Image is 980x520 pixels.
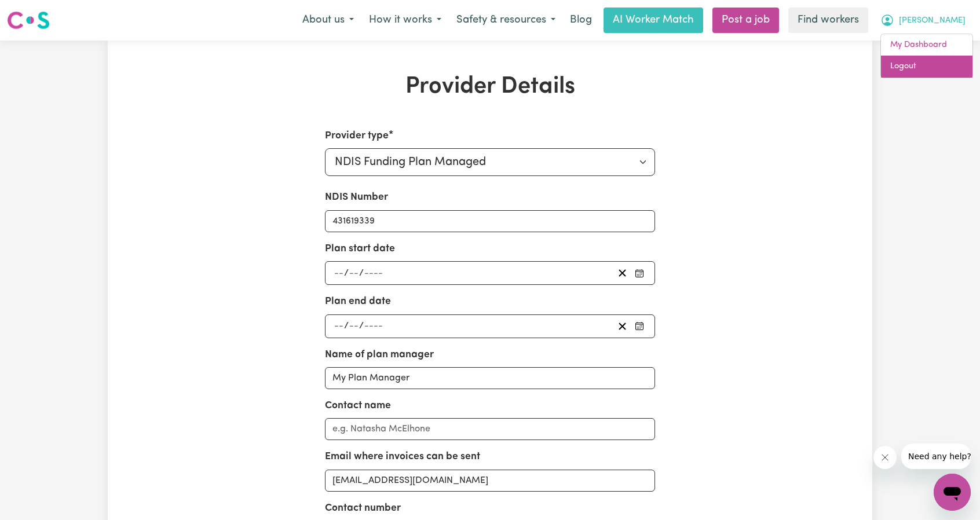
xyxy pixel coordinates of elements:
[325,190,388,205] label: NDIS Number
[563,8,599,33] a: Blog
[359,321,364,331] span: /
[364,318,383,334] input: ----
[325,347,434,362] label: Name of plan manager
[344,268,349,279] span: /
[325,449,480,464] label: Email where invoices can be sent
[631,265,648,281] button: Pick your plan start date
[325,241,395,257] label: Plan start date
[334,318,344,334] input: --
[449,8,563,32] button: Safety & resources
[325,129,389,144] label: Provider type
[788,8,868,33] a: Find workers
[613,318,631,334] button: Clear plan end date
[334,265,344,281] input: --
[631,318,648,334] button: Pick your plan end date
[712,8,779,33] a: Post a job
[873,8,973,32] button: My Account
[364,265,383,281] input: ----
[344,321,349,331] span: /
[361,8,449,32] button: How it works
[349,318,359,334] input: --
[325,501,401,516] label: Contact number
[295,8,361,32] button: About us
[899,14,966,27] span: [PERSON_NAME]
[325,210,656,232] input: Enter your NDIS number
[604,8,703,33] a: AI Worker Match
[325,294,391,309] label: Plan end date
[880,34,973,78] div: My Account
[7,7,50,34] a: Careseekers logo
[242,73,738,101] h1: Provider Details
[881,34,972,56] a: My Dashboard
[325,398,391,413] label: Contact name
[901,444,971,469] iframe: Message from company
[7,10,50,31] img: Careseekers logo
[873,446,897,469] iframe: Close message
[325,470,656,492] input: e.g. nat.mc@myplanmanager.com.au
[613,265,631,281] button: Clear plan start date
[349,265,359,281] input: --
[359,268,364,279] span: /
[325,367,656,389] input: e.g. MyPlanManager Pty. Ltd.
[7,8,70,17] span: Need any help?
[934,474,971,511] iframe: Button to launch messaging window
[881,56,972,78] a: Logout
[325,418,656,440] input: e.g. Natasha McElhone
